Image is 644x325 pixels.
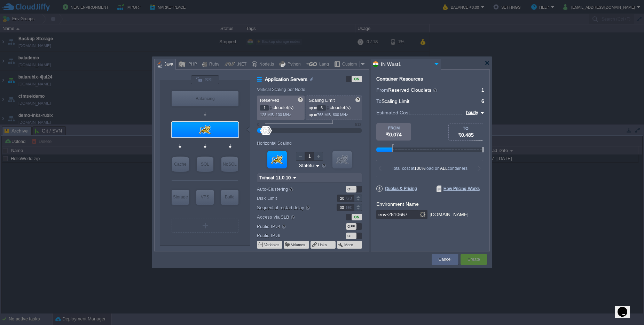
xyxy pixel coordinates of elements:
div: Build Node [221,190,238,205]
div: VPS [196,190,214,204]
span: How Pricing Works [437,186,480,192]
div: Load Balancer [172,91,238,106]
div: Custom [340,59,359,70]
div: PHP [186,59,197,70]
span: 128 MiB, 100 MHz [260,113,291,117]
p: cloudlet(s) [260,103,302,111]
span: Reserved [260,98,279,103]
iframe: chat widget [615,297,637,318]
div: .NET [235,59,246,70]
div: Storage [172,190,189,204]
div: ON [352,76,362,82]
div: Balancing [172,91,238,106]
div: NoSQL [221,157,238,172]
div: GB [346,195,353,202]
span: ₹0.074 [386,132,402,137]
button: Cancel [439,256,451,263]
div: Create New Layer [172,219,238,233]
div: TO [449,126,483,130]
div: OFF [346,233,356,239]
div: Storage Containers [172,190,189,205]
label: Auto-Clustering [257,185,328,193]
div: Horizontal Scaling [257,141,293,146]
div: Python [285,59,301,70]
div: Build [221,190,238,204]
div: Vertical Scaling per Node [257,87,307,92]
div: OFF [346,186,356,192]
p: cloudlet(s) [309,103,360,111]
label: Access via SLB [257,213,328,221]
label: Public IPv6 [257,232,328,239]
span: up to [309,106,317,110]
div: 0 [257,122,259,127]
div: SQL [197,157,213,172]
span: ₹0.485 [458,132,474,138]
span: Reserved Cloudlets [388,87,438,93]
button: More [344,242,354,248]
div: OFF [346,223,356,230]
span: up to [309,113,317,117]
div: NoSQL Databases [221,157,238,172]
div: Application Servers [172,122,238,137]
span: Scaling Limit [382,98,409,104]
span: To [376,98,382,104]
div: .[DOMAIN_NAME] [428,210,469,219]
div: Container Resources [376,76,423,82]
div: Cache [172,157,189,172]
label: Disk Limit [257,195,328,202]
span: 6 [481,98,484,104]
div: SQL Databases [197,157,213,172]
div: ON [352,214,362,220]
div: Node.js [257,59,274,70]
button: Create [468,256,480,263]
label: Environment Name [376,201,419,207]
div: Elastic VPS [196,190,214,205]
div: Lang [317,59,329,70]
span: Estimated Cost [376,109,410,116]
div: Java [162,59,173,70]
button: Links [318,242,328,248]
span: Quotas & Pricing [376,186,417,192]
label: Public IPv4 [257,222,328,230]
span: 1 [481,87,484,93]
button: Variables [264,242,280,248]
span: Scaling Limit [309,98,335,103]
div: 512 [355,122,361,127]
div: sec [346,204,353,211]
label: Sequential restart delay [257,204,328,211]
span: 768 MiB, 600 MHz [317,113,348,117]
button: Volumes [291,242,306,248]
div: Ruby [207,59,219,70]
span: From [376,87,388,93]
div: FROM [376,126,411,130]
